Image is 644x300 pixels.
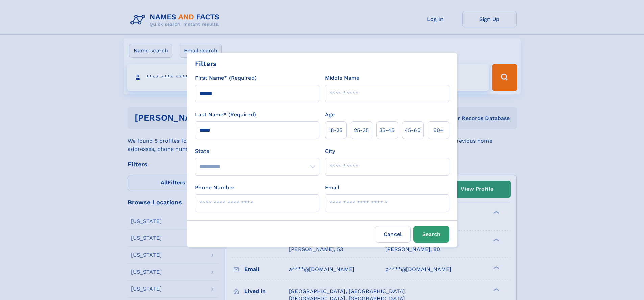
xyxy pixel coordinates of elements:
[354,126,369,134] span: 25‑35
[325,184,339,192] label: Email
[413,226,449,243] button: Search
[195,59,217,69] div: Filters
[195,111,256,119] label: Last Name* (Required)
[405,126,421,134] span: 45‑60
[329,126,342,134] span: 18‑25
[379,126,395,134] span: 35‑45
[195,184,235,192] label: Phone Number
[433,126,444,134] span: 60+
[195,147,319,155] label: State
[195,74,257,82] label: First Name* (Required)
[325,74,359,82] label: Middle Name
[325,147,335,155] label: City
[325,111,335,119] label: Age
[375,226,411,243] label: Cancel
